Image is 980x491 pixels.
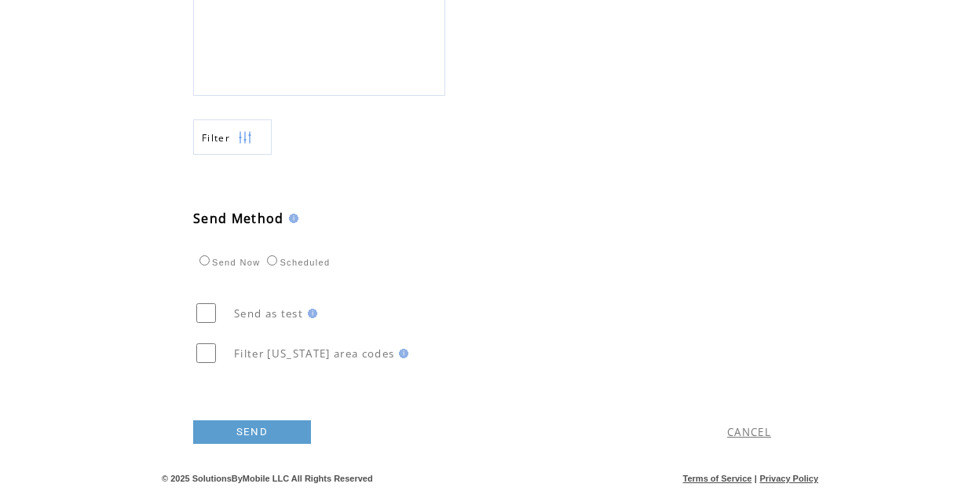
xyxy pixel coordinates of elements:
[683,474,752,483] a: Terms of Service
[284,214,298,223] img: help.gif
[238,120,252,156] img: filters.png
[234,346,394,361] span: Filter [US_STATE] area codes
[759,474,818,483] a: Privacy Policy
[193,210,284,227] span: Send Method
[162,474,373,483] span: © 2025 SolutionsByMobile LLC All Rights Reserved
[727,425,771,439] a: CANCEL
[196,258,260,267] label: Send Now
[193,420,311,444] a: SEND
[199,255,210,266] input: Send Now
[202,131,230,145] span: Show filters
[234,306,303,321] span: Send as test
[263,258,330,267] label: Scheduled
[193,119,272,155] a: Filter
[267,255,277,266] input: Scheduled
[303,309,317,318] img: help.gif
[394,349,408,358] img: help.gif
[755,474,757,483] span: |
